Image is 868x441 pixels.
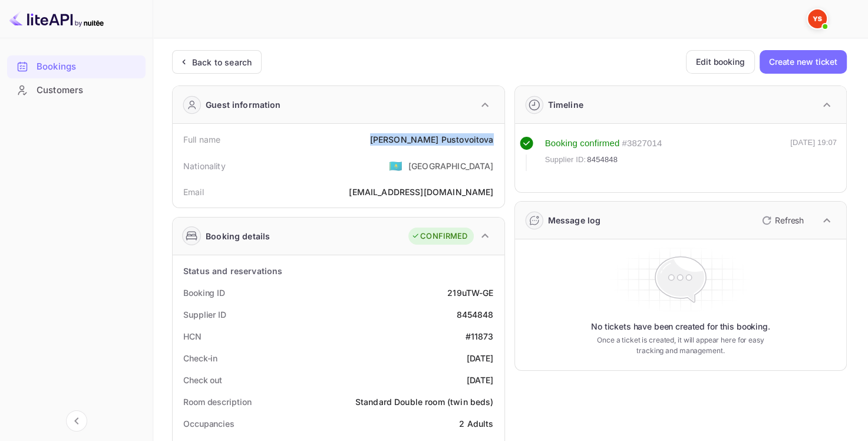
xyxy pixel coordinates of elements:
[183,186,204,198] div: Email
[775,214,804,226] p: Refresh
[7,79,146,101] a: Customers
[389,155,402,176] span: United States
[183,133,220,146] div: Full name
[183,352,217,364] div: Check-in
[183,265,282,277] div: Status and reservations
[37,60,140,74] div: Bookings
[183,308,226,321] div: Supplier ID
[7,55,146,78] div: Bookings
[592,335,769,356] p: Once a ticket is created, it will appear here for easy tracking and management.
[459,417,493,430] div: 2 Adults
[9,9,104,28] img: LiteAPI logo
[370,133,494,146] div: [PERSON_NAME] Pustovoitova
[808,9,827,28] img: Yandex Support
[548,98,583,111] div: Timeline
[622,137,662,150] div: # 3827014
[790,137,837,171] div: [DATE] 19:07
[183,417,235,430] div: Occupancies
[447,287,493,299] div: 219uTW-GE
[466,330,494,343] div: #11873
[467,352,494,364] div: [DATE]
[467,374,494,386] div: [DATE]
[755,211,808,230] button: Refresh
[591,321,770,333] p: No tickets have been created for this booking.
[183,287,225,299] div: Booking ID
[411,231,467,242] div: CONFIRMED
[183,396,251,408] div: Room description
[545,154,586,166] span: Supplier ID:
[686,50,755,74] button: Edit booking
[206,98,281,111] div: Guest information
[183,330,202,343] div: HCN
[206,230,270,242] div: Booking details
[37,84,140,97] div: Customers
[7,55,146,77] a: Bookings
[760,50,847,74] button: Create new ticket
[192,56,252,68] div: Back to search
[456,308,493,321] div: 8454848
[183,374,222,386] div: Check out
[349,186,493,198] div: [EMAIL_ADDRESS][DOMAIN_NAME]
[66,410,87,432] button: Collapse navigation
[183,160,226,172] div: Nationality
[548,214,601,226] div: Message log
[587,154,618,166] span: 8454848
[408,160,494,172] div: [GEOGRAPHIC_DATA]
[7,79,146,102] div: Customers
[545,137,620,150] div: Booking confirmed
[355,396,494,408] div: Standard Double room (twin beds)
